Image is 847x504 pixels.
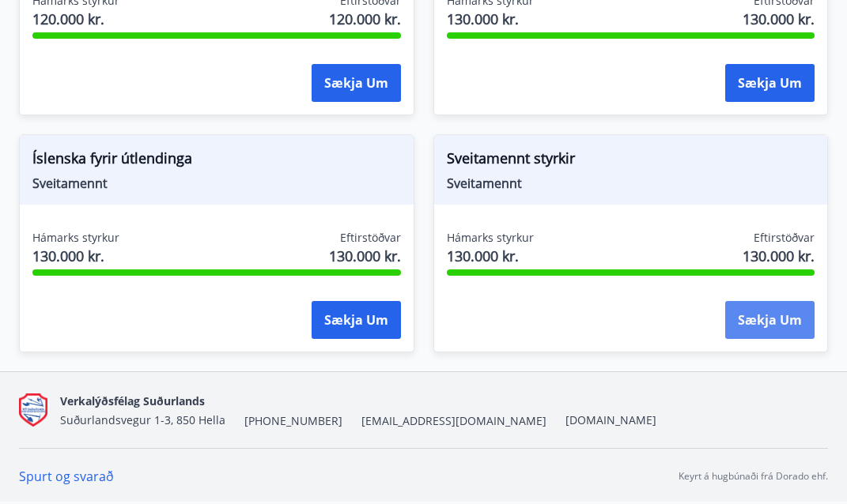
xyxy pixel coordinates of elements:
button: Sækja um [725,64,815,102]
span: Hámarks styrkur [32,230,119,246]
span: [PHONE_NUMBER] [244,413,342,429]
span: 130.000 kr. [447,9,534,29]
button: Sækja um [312,64,401,102]
span: Suðurlandsvegur 1-3, 850 Hella [60,412,225,427]
span: Sveitamennt [32,175,401,192]
span: Sveitamennt styrkir [447,148,815,175]
span: Hámarks styrkur [447,230,534,246]
span: Íslenska fyrir útlendinga [32,148,401,175]
p: Keyrt á hugbúnaði frá Dorado ehf. [679,469,828,483]
span: 130.000 kr. [329,246,401,266]
a: Spurt og svarað [19,468,114,485]
span: 120.000 kr. [32,9,119,29]
span: [EMAIL_ADDRESS][DOMAIN_NAME] [361,413,546,429]
span: 130.000 kr. [447,246,534,266]
span: Eftirstöðvar [340,230,401,246]
span: 130.000 kr. [32,246,119,266]
span: 120.000 kr. [329,9,401,29]
span: 130.000 kr. [743,246,815,266]
img: Q9do5ZaFAFhn9lajViqaa6OIrJ2A2A46lF7VsacK.png [19,393,47,427]
button: Sækja um [312,301,401,339]
span: Sveitamennt [447,175,815,192]
button: Sækja um [725,301,815,339]
span: 130.000 kr. [743,9,815,29]
a: [DOMAIN_NAME] [565,412,656,427]
span: Verkalýðsfélag Suðurlands [60,393,205,408]
span: Eftirstöðvar [754,230,815,246]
